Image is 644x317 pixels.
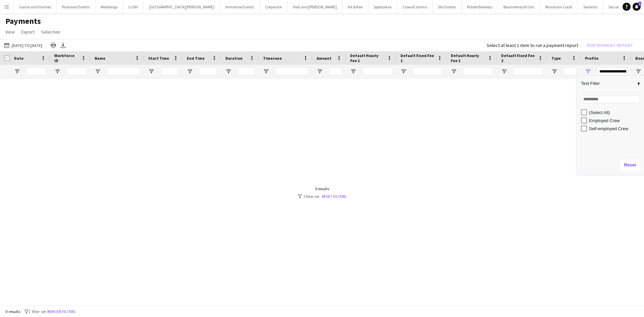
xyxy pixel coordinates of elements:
[66,67,87,75] input: Workforce ID Filter Input
[603,0,637,13] button: Social Events
[322,194,346,199] a: Reset filters
[578,0,603,13] button: Seventa
[577,108,644,133] div: Filter List
[148,68,154,74] button: Open Filter Menu
[26,67,46,75] input: Date Filter Input
[400,68,407,74] button: Open Filter Menu
[451,68,457,74] button: Open Filter Menu
[275,67,309,75] input: Timezone Filter Input
[317,56,331,61] span: Amount
[144,0,220,13] button: [GEOGRAPHIC_DATA][PERSON_NAME]
[498,0,540,13] button: Bournemouth Uni
[14,56,23,61] span: Date
[581,95,640,103] input: Search filter values
[95,68,101,74] button: Open Filter Menu
[14,0,57,13] button: Game and Flames
[19,28,37,36] a: Export
[413,67,443,75] input: Default Fixed Fee 1 Filter Input
[14,68,20,74] button: Open Filter Menu
[585,68,591,74] button: Open Filter Menu
[433,0,462,13] button: Stir Events
[187,68,193,74] button: Open Filter Menu
[95,0,123,13] button: Weddings
[501,68,507,74] button: Open Filter Menu
[551,56,561,61] span: Type
[54,68,60,74] button: Open Filter Menu
[563,67,577,75] input: Type Filter Input
[123,0,144,13] button: LUSH
[263,68,269,74] button: Open Filter Menu
[3,28,17,36] a: View
[329,67,342,75] input: Amount Filter Input
[59,41,67,49] app-action-btn: Export XLSX
[362,67,392,75] input: Default Hourly Fee 1 Filter Input
[400,53,435,63] span: Default Fixed Fee 1
[298,194,346,199] div: 1 filter set
[577,78,636,89] span: Text Filter
[5,29,15,35] span: View
[95,56,105,61] span: Name
[501,53,535,63] span: Default Fixed Fee 2
[263,56,282,61] span: Timezone
[638,2,641,6] span: 1
[46,308,76,315] button: Remove filters
[577,76,644,174] div: Column Filter
[635,68,641,74] button: Open Filter Menu
[513,67,543,75] input: Default Fixed Fee 2 Filter Input
[462,0,498,13] button: Piddle Brewery
[287,0,342,13] button: Hall and [PERSON_NAME]
[225,56,243,61] span: Duration
[107,67,140,75] input: Name Filter Input
[3,41,44,49] button: [DATE] to [DATE]
[633,3,641,11] a: 1
[397,0,433,13] button: CrowdComms
[589,118,642,123] div: Employed Crew
[29,309,46,314] span: 1 filter set
[21,29,35,35] span: Export
[298,186,346,191] div: 0 results
[220,0,260,13] button: Immense Events
[451,53,485,63] span: Default Hourly Fee 2
[4,55,10,61] input: Column with Header Selection
[54,53,78,63] span: Workforce ID
[199,67,217,75] input: End Time Filter Input
[148,56,169,61] span: Start Time
[350,53,384,63] span: Default Hourly Fee 1
[225,68,231,74] button: Open Filter Menu
[342,0,368,13] button: Kit & Kee
[160,67,179,75] input: Start Time Filter Input
[463,67,493,75] input: Default Hourly Fee 2 Filter Input
[540,0,578,13] button: Marsham Court
[317,68,323,74] button: Open Filter Menu
[589,110,642,115] div: (Select All)
[57,0,95,13] button: Provision Events
[487,42,578,48] div: Select at least 1 item to run a payment report
[187,56,205,61] span: End Time
[368,0,397,13] button: Sportserve
[350,68,356,74] button: Open Filter Menu
[589,126,642,131] div: Self-employed Crew
[585,56,598,61] span: Profile
[39,28,63,36] a: Selection
[260,0,287,13] button: Corporate
[620,160,640,170] button: Reset
[41,29,60,35] span: Selection
[551,68,557,74] button: Open Filter Menu
[49,41,57,49] app-action-btn: Print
